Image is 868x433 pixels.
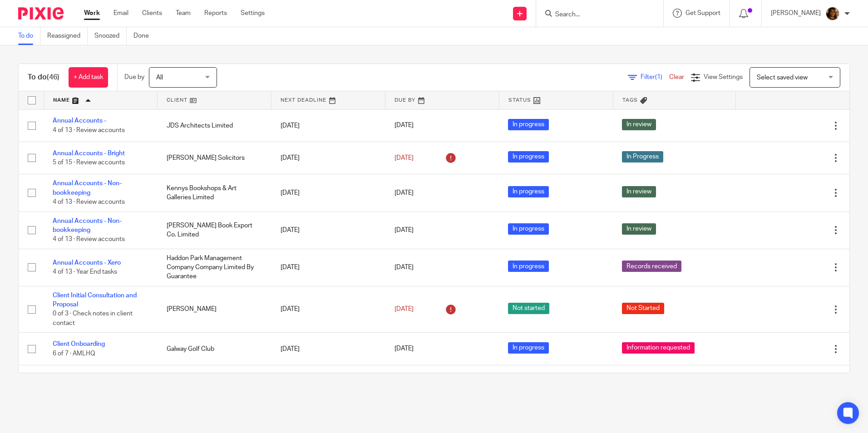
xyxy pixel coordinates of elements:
span: 4 of 13 · Review accounts [53,127,125,133]
a: Clients [142,9,162,18]
a: Client Onboarding [53,341,105,347]
span: Select saved view [757,74,808,81]
p: Due by [124,73,144,82]
td: Delta Scaffolding Limited [158,365,271,397]
td: [PERSON_NAME] Solicitors [158,142,271,174]
a: Work [84,9,100,18]
td: [DATE] [271,212,385,249]
td: [DATE] [271,286,385,333]
a: Annual Accounts - [53,118,106,124]
a: Annual Accounts - Bright [53,150,125,157]
td: [PERSON_NAME] Book Export Co. Limited [158,212,271,249]
span: Get Support [686,10,720,16]
span: In Progress [622,151,663,162]
td: [DATE] [271,365,385,397]
a: Email [113,9,128,18]
a: Clear [669,74,684,80]
span: [DATE] [395,306,414,312]
a: Done [133,27,156,45]
img: Arvinder.jpeg [825,6,840,21]
span: Not started [508,303,549,314]
span: In progress [508,342,549,354]
span: In progress [508,119,549,130]
td: [DATE] [271,109,385,142]
span: [DATE] [395,155,414,161]
span: In review [622,223,656,235]
span: In progress [508,261,549,272]
a: Settings [241,9,265,18]
span: 4 of 13 · Review accounts [53,236,125,242]
img: Pixie [18,7,64,20]
a: Reports [204,9,227,18]
td: [DATE] [271,249,385,286]
span: (46) [47,74,59,81]
td: [DATE] [271,174,385,212]
span: In progress [508,151,549,162]
span: [DATE] [395,227,414,233]
td: [DATE] [271,333,385,365]
a: Team [176,9,191,18]
span: 4 of 13 · Review accounts [53,199,125,205]
span: Not Started [622,303,664,314]
span: In review [622,119,656,130]
span: In progress [508,223,549,235]
span: Filter [641,74,669,80]
span: Information requested [622,342,695,354]
a: To do [18,27,40,45]
td: JDS Architects Limited [158,109,271,142]
span: 5 of 15 · Review accounts [53,159,125,166]
a: Client Initial Consultation and Proposal [53,292,137,308]
input: Search [554,11,636,19]
span: [DATE] [395,190,414,196]
td: [DATE] [271,142,385,174]
span: 4 of 13 · Year End tasks [53,269,117,275]
span: In review [622,186,656,197]
p: [PERSON_NAME] [771,9,821,18]
span: 6 of 7 · AMLHQ [53,350,95,357]
a: Snoozed [94,27,127,45]
span: View Settings [704,74,743,80]
span: Tags [622,98,638,103]
td: [PERSON_NAME] [158,286,271,333]
h1: To do [28,73,59,82]
span: [DATE] [395,264,414,271]
span: In progress [508,186,549,197]
a: Annual Accounts - Xero [53,260,121,266]
td: Haddon Park Management Company Company Limited By Guarantee [158,249,271,286]
span: (1) [655,74,662,80]
span: All [156,74,163,81]
span: [DATE] [395,346,414,352]
a: + Add task [69,67,108,88]
a: Reassigned [47,27,88,45]
span: 0 of 3 · Check notes in client contact [53,311,133,327]
a: Annual Accounts - Non-bookkeeping [53,180,122,196]
td: Kennys Bookshops & Art Galleries Limited [158,174,271,212]
span: Records received [622,261,681,272]
a: Annual Accounts - Non-bookkeeping [53,218,122,233]
td: Galway Golf Club [158,333,271,365]
span: [DATE] [395,123,414,129]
